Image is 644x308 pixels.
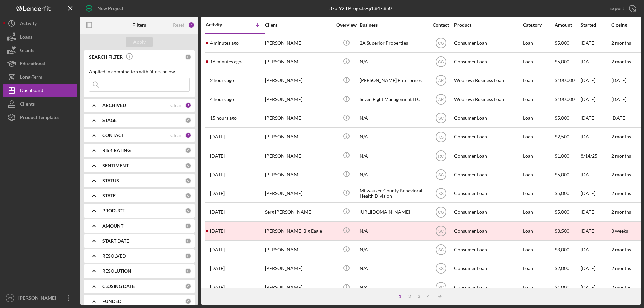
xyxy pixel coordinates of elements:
div: Amount [555,22,580,28]
div: N/A [360,260,427,278]
div: [PERSON_NAME] [265,109,332,127]
div: Loan [523,184,554,202]
text: SC [438,248,444,252]
div: 0 [185,238,191,244]
time: 2 months [611,284,631,290]
div: $5,000 [555,53,580,71]
div: [DATE] [581,53,611,71]
div: Loan [523,109,554,127]
text: SC [438,116,444,121]
time: [DATE] [611,96,626,102]
div: Educational [20,57,45,72]
time: 2025-08-15 19:32 [210,266,225,271]
div: 0 [185,163,191,169]
time: 2 months [611,247,631,252]
text: AR [438,97,444,102]
div: [DATE] [581,34,611,52]
time: 2025-08-18 18:12 [210,134,225,139]
div: $5,000 [555,34,580,52]
div: 0 [185,283,191,289]
b: FUNDED [102,299,121,304]
div: 1 [395,294,405,299]
div: $5,000 [555,184,580,202]
div: Consumer Loan [454,260,521,278]
div: [PERSON_NAME] [265,34,332,52]
div: Consumer Loan [454,241,521,259]
div: 8/14/25 [581,147,611,165]
b: AMOUNT [102,223,123,229]
div: [DATE] [581,203,611,221]
div: 87 of 923 Projects • $1,847,850 [329,6,392,11]
div: $100,000 [555,90,580,108]
div: Clear [170,103,182,108]
button: Clients [3,97,77,111]
div: Long-Term [20,70,42,85]
text: CG [438,210,444,214]
div: Overview [334,22,359,28]
time: 2 months [611,172,631,177]
time: 2025-08-15 20:13 [210,247,225,252]
button: New Project [80,2,130,15]
b: CLOSING DATE [102,284,135,289]
div: $5,000 [555,109,580,127]
div: $5,000 [555,203,580,221]
div: Consumer Loan [454,279,521,296]
div: Consumer Loan [454,53,521,71]
time: 2 months [611,153,631,159]
text: SC [438,229,444,234]
div: [DATE] [581,184,611,202]
div: [PERSON_NAME] [265,147,332,165]
div: Product [454,22,521,28]
div: N/A [360,241,427,259]
b: STAGE [102,118,117,123]
div: [DATE] [581,222,611,240]
text: SC [438,285,444,290]
div: Consumer Loan [454,109,521,127]
text: KS [438,135,443,139]
div: 0 [185,117,191,123]
div: 0 [185,208,191,214]
div: Grants [20,44,34,59]
div: Dashboard [20,84,43,99]
div: Business [360,22,427,28]
div: 0 [185,298,191,304]
time: [DATE] [611,115,626,121]
b: RESOLVED [102,253,126,259]
div: N/A [360,166,427,183]
div: Applied in combination with filters below [89,69,190,74]
b: RISK RATING [102,148,131,153]
text: KS [438,191,443,196]
div: [DATE] [581,128,611,146]
time: 3 weeks [611,228,628,234]
div: [DATE] [581,241,611,259]
b: SEARCH FILTER [89,54,123,60]
div: Wooruwi Business Loan [454,90,521,108]
div: Loan [523,128,554,146]
button: KS[PERSON_NAME] [3,291,77,305]
div: Loan [523,34,554,52]
b: SENTIMENT [102,163,129,168]
div: 1 [185,102,191,108]
div: Activity [20,17,37,32]
time: [DATE] [611,77,626,83]
div: [DATE] [581,279,611,296]
div: [URL][DOMAIN_NAME] [360,203,427,221]
div: 2A Superior Properties [360,34,427,52]
div: 6 [188,22,195,28]
div: $3,000 [555,241,580,259]
a: Loans [3,30,77,44]
time: 2 months [611,40,631,46]
div: 0 [185,253,191,259]
div: Contact [428,22,453,28]
button: Long-Term [3,70,77,84]
div: Export [609,2,624,15]
div: [PERSON_NAME] [265,90,332,108]
text: SC [438,172,444,177]
div: [PERSON_NAME] [265,166,332,183]
div: Loan [523,222,554,240]
div: Category [523,22,554,28]
div: [PERSON_NAME] [265,72,332,89]
b: STATUS [102,178,119,183]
